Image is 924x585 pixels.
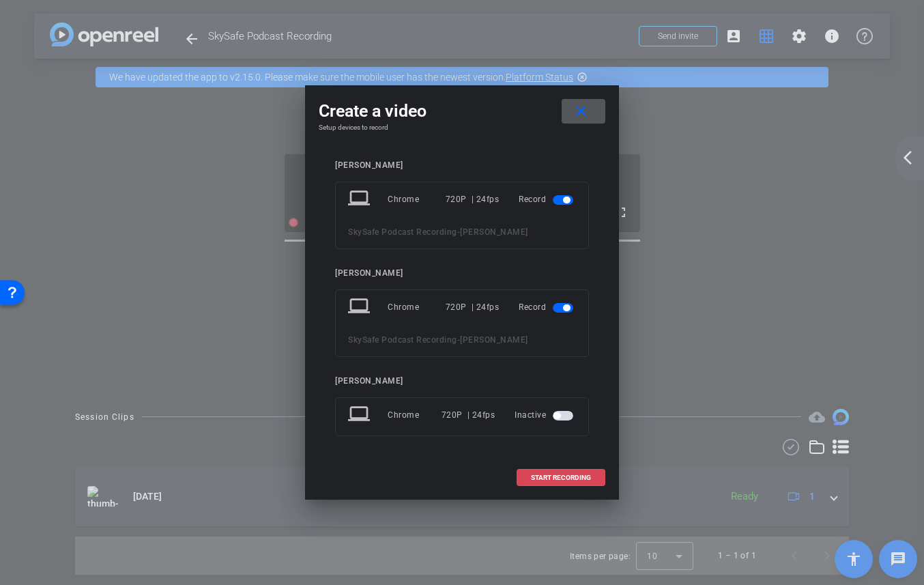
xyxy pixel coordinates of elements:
div: Record [519,187,576,212]
button: START RECORDING [517,469,605,486]
span: [PERSON_NAME] [460,227,528,237]
div: Chrome [388,187,446,212]
div: Chrome [388,295,446,319]
span: [PERSON_NAME] [460,335,528,345]
div: 720P | 24fps [446,187,500,212]
div: Create a video [319,99,605,124]
mat-icon: laptop [348,403,373,427]
span: - [457,335,461,345]
div: [PERSON_NAME] [335,268,589,279]
span: - [457,227,461,237]
span: START RECORDING [531,474,591,481]
mat-icon: close [573,103,590,120]
div: [PERSON_NAME] [335,160,589,171]
div: Record [519,295,576,319]
div: Chrome [388,403,442,427]
div: 720P | 24fps [442,403,495,427]
div: Inactive [515,403,576,427]
div: 720P | 24fps [446,295,500,319]
span: SkySafe Podcast Recording [348,335,457,345]
mat-icon: laptop [348,295,373,319]
mat-icon: laptop [348,187,373,212]
h4: Setup devices to record [319,124,605,132]
div: [PERSON_NAME] [335,376,589,386]
span: SkySafe Podcast Recording [348,227,457,237]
